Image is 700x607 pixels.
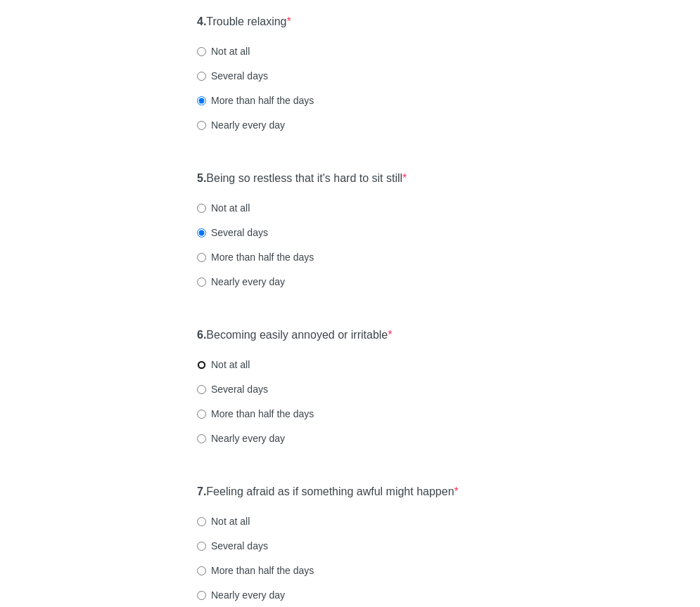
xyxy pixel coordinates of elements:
[197,253,206,262] input: More than half the days
[197,410,206,419] input: More than half the days
[197,485,206,497] strong: 7.
[197,407,314,421] label: More than half the days
[197,15,206,27] strong: 4.
[197,360,206,370] input: Not at all
[197,47,206,56] input: Not at all
[197,382,268,396] label: Several days
[197,431,285,445] label: Nearly every day
[197,588,285,602] label: Nearly every day
[197,329,206,341] strong: 6.
[197,44,250,58] label: Not at all
[197,327,393,344] label: Becoming easily annoyed or irritable
[197,201,250,215] label: Not at all
[197,14,291,30] label: Trouble relaxing
[197,434,206,443] input: Nearly every day
[197,539,268,553] label: Several days
[197,226,268,240] label: Several days
[197,228,206,237] input: Several days
[197,358,250,372] label: Not at all
[197,385,206,394] input: Several days
[197,275,285,289] label: Nearly every day
[197,72,206,81] input: Several days
[197,542,206,551] input: Several days
[197,484,459,500] label: Feeling afraid as if something awful might happen
[197,171,407,187] label: Being so restless that it's hard to sit still
[197,69,268,83] label: Several days
[197,278,206,287] input: Nearly every day
[197,172,206,184] strong: 5.
[197,93,314,107] label: More than half the days
[197,118,285,132] label: Nearly every day
[197,591,206,600] input: Nearly every day
[197,517,206,526] input: Not at all
[197,250,314,264] label: More than half the days
[197,121,206,130] input: Nearly every day
[197,96,206,105] input: More than half the days
[197,563,314,577] label: More than half the days
[197,204,206,213] input: Not at all
[197,566,206,575] input: More than half the days
[197,514,250,528] label: Not at all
